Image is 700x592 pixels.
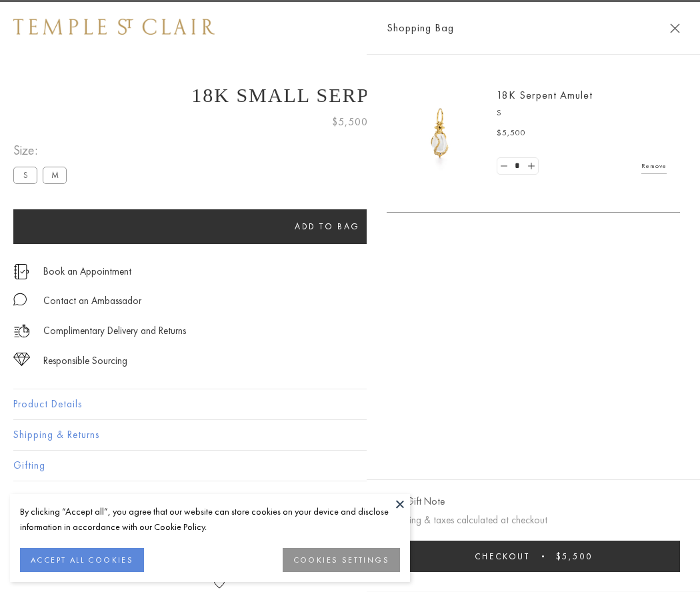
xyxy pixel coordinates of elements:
[20,548,144,572] button: ACCEPT ALL COOKIES
[332,113,368,131] span: $5,500
[13,264,29,279] img: icon_appointment.svg
[524,158,537,175] a: Set quantity to 2
[13,84,687,107] h1: 18K Small Serpent Amulet
[13,389,687,419] button: Product Details
[556,551,593,562] span: $5,500
[43,264,131,279] a: Book an Appointment
[670,23,680,33] button: Close Shopping Bag
[13,139,72,161] span: Size:
[13,19,215,35] img: Temple St. Clair
[13,451,687,481] button: Gifting
[387,512,680,529] p: Shipping & taxes calculated at checkout
[20,504,400,535] div: By clicking “Accept all”, you agree that our website can store cookies on your device and disclos...
[387,19,454,37] span: Shopping Bag
[13,323,30,339] img: icon_delivery.svg
[387,493,445,510] button: Add Gift Note
[13,420,687,450] button: Shipping & Returns
[497,88,593,102] a: 18K Serpent Amulet
[43,323,186,339] p: Complimentary Delivery and Returns
[295,221,360,232] span: Add to bag
[475,551,530,562] span: Checkout
[13,293,27,306] img: MessageIcon-01_2.svg
[400,93,480,173] img: P51836-E11SERPPV
[13,209,641,244] button: Add to bag
[497,127,526,140] span: $5,500
[43,353,127,369] div: Responsible Sourcing
[641,159,667,173] a: Remove
[497,158,511,175] a: Set quantity to 0
[13,353,30,366] img: icon_sourcing.svg
[497,107,667,120] p: S
[43,293,141,309] div: Contact an Ambassador
[13,167,37,183] label: S
[43,167,67,183] label: M
[387,541,680,572] button: Checkout $5,500
[283,548,400,572] button: COOKIES SETTINGS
